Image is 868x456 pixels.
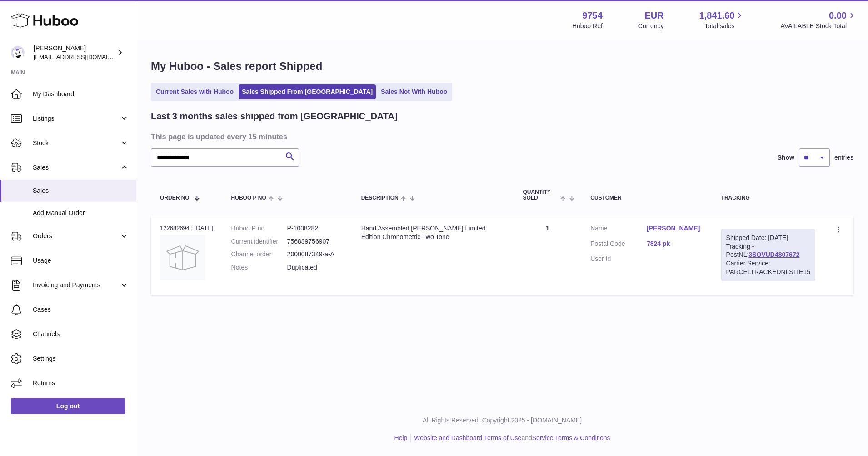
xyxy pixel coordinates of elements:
[11,46,25,59] img: info@fieldsluxury.london
[33,114,120,123] span: Listings
[647,240,703,248] a: 7824 pk
[829,10,847,22] span: 0.00
[34,44,115,61] div: [PERSON_NAME]
[160,195,190,201] span: Order No
[780,22,857,30] span: AVAILABLE Stock Total
[33,232,120,240] span: Orders
[572,22,603,30] div: Huboo Ref
[231,250,287,259] dt: Channel order
[33,354,129,363] span: Settings
[411,434,610,442] li: and
[532,434,610,441] a: Service Terms & Conditions
[590,195,703,201] div: Customer
[153,84,237,99] a: Current Sales with Huboo
[523,189,558,201] span: Quantity Sold
[33,139,120,147] span: Stock
[144,416,861,425] p: All Rights Reserved. Copyright 2025 - [DOMAIN_NAME]
[11,398,125,414] a: Log out
[33,281,120,289] span: Invoicing and Payments
[778,153,794,162] label: Show
[231,263,287,272] dt: Notes
[33,186,129,195] span: Sales
[704,22,745,30] span: Total sales
[231,195,266,201] span: Huboo P no
[721,229,815,281] div: Tracking - PostNL:
[378,84,450,99] a: Sales Not With Huboo
[394,434,408,441] a: Help
[699,10,745,30] a: 1,841.60 Total sales
[590,224,647,235] dt: Name
[33,209,129,217] span: Add Manual Order
[151,132,851,142] h3: This page is updated every 15 minutes
[514,215,581,295] td: 1
[287,224,343,233] dd: P-1008282
[590,255,647,263] dt: User Id
[699,10,735,22] span: 1,841.60
[287,263,343,272] p: Duplicated
[33,330,129,338] span: Channels
[590,240,647,250] dt: Postal Code
[644,10,663,22] strong: EUR
[34,53,134,60] span: [EMAIL_ADDRESS][DOMAIN_NAME]
[638,22,664,30] div: Currency
[834,153,853,162] span: entries
[151,59,853,74] h1: My Huboo - Sales report Shipped
[726,234,810,242] div: Shipped Date: [DATE]
[287,237,343,246] dd: 756839756907
[33,305,129,314] span: Cases
[647,224,703,233] a: [PERSON_NAME]
[33,379,129,387] span: Returns
[287,250,343,259] dd: 2000087349-a-A
[726,259,810,276] div: Carrier Service: PARCELTRACKEDNLSITE15
[361,195,399,201] span: Description
[160,235,205,280] img: no-photo.jpg
[361,224,505,241] div: Hand Assembled [PERSON_NAME] Limited Edition Chronometric Two Tone
[780,10,857,30] a: 0.00 AVAILABLE Stock Total
[151,110,398,123] h2: Last 3 months sales shipped from [GEOGRAPHIC_DATA]
[33,163,120,172] span: Sales
[33,256,129,265] span: Usage
[721,195,815,201] div: Tracking
[748,251,799,258] a: 3SOVUD4807672
[231,224,287,233] dt: Huboo P no
[231,237,287,246] dt: Current identifier
[414,434,521,441] a: Website and Dashboard Terms of Use
[239,84,376,99] a: Sales Shipped From [GEOGRAPHIC_DATA]
[33,90,129,98] span: My Dashboard
[582,10,603,22] strong: 9754
[160,224,213,232] div: 122682694 | [DATE]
